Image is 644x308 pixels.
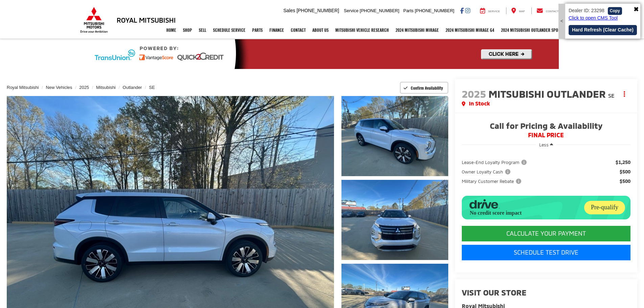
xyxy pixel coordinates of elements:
[86,39,559,69] img: Quick2Credit
[340,95,449,177] img: 2025 Mitsubishi Outlander SE
[624,91,625,97] span: dropdown dots
[123,85,142,90] a: Outlander
[488,88,608,100] span: Mitsubishi Outlander
[469,100,490,108] span: In Stock
[536,139,556,151] button: Less
[488,10,500,13] span: Service
[608,92,615,99] span: SE
[79,7,109,33] img: Mitsubishi
[400,82,448,94] button: Confirm Availability
[340,179,449,261] img: 2025 Mitsubishi Outlander SE
[546,10,558,13] span: Contact
[462,178,523,185] span: Military Customer Rebate
[117,16,176,24] h3: Royal Mitsubishi
[266,22,287,39] a: Finance
[462,159,528,166] span: Lease-End Loyalty Program
[462,245,630,260] a: Schedule Test Drive
[332,22,392,39] a: Mitsubishi Vehicle Research
[163,22,180,39] a: Home
[462,88,486,100] span: 2025
[462,178,524,185] button: Military Customer Rebate
[309,22,332,39] a: About Us
[620,178,630,185] span: $500
[616,159,630,166] span: $1,250
[195,22,210,39] a: Sell
[462,168,512,175] span: Owner Loyalty Cash
[465,8,470,13] a: Instagram: Click to visit our Instagram page
[341,180,448,260] a: Expand Photo 2
[283,8,295,13] span: Sales
[475,7,505,14] a: Service
[569,8,604,13] span: Dealer ID: 23298
[46,85,72,90] a: New Vehicles
[619,88,630,100] button: Actions
[462,132,630,139] span: FINAL PRICE
[180,22,195,39] a: Shop
[415,8,454,13] span: [PHONE_NUMBER]
[149,85,155,90] a: SE
[462,168,513,175] button: Owner Loyalty Cash
[498,22,566,39] a: 2024 Mitsubishi Outlander SPORT
[249,22,266,39] a: Parts: Opens in a new tab
[462,288,630,297] h2: Visit our Store
[210,22,249,39] a: Schedule Service: Opens in a new tab
[531,7,564,14] a: Contact
[411,85,443,91] span: Confirm Availability
[506,7,530,14] a: Map
[462,226,630,241] : CALCULATE YOUR PAYMENT
[569,25,637,35] button: Hard Refresh (Clear Cache)
[341,96,448,176] a: Expand Photo 1
[442,22,498,39] a: 2024 Mitsubishi Mirage G4
[403,8,413,13] span: Parts
[96,85,116,90] a: Mitsubishi
[287,22,309,39] a: Contact
[296,8,339,13] span: [PHONE_NUMBER]
[79,85,89,90] a: 2025
[608,7,622,15] button: Copy
[634,5,639,14] span: ✖
[519,10,525,13] span: Map
[7,85,39,90] a: Royal Mitsubishi
[558,4,565,39] div: <
[462,122,630,132] span: Call for Pricing & Availability
[344,8,358,13] span: Service
[360,8,399,13] span: [PHONE_NUMBER]
[620,168,630,175] span: $500
[539,142,549,147] span: Less
[392,22,442,39] a: 2024 Mitsubishi Mirage
[569,15,637,22] p: Click to open CMS Tool
[462,159,529,166] button: Lease-End Loyalty Program
[460,8,464,13] a: Facebook: Click to visit our Facebook page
